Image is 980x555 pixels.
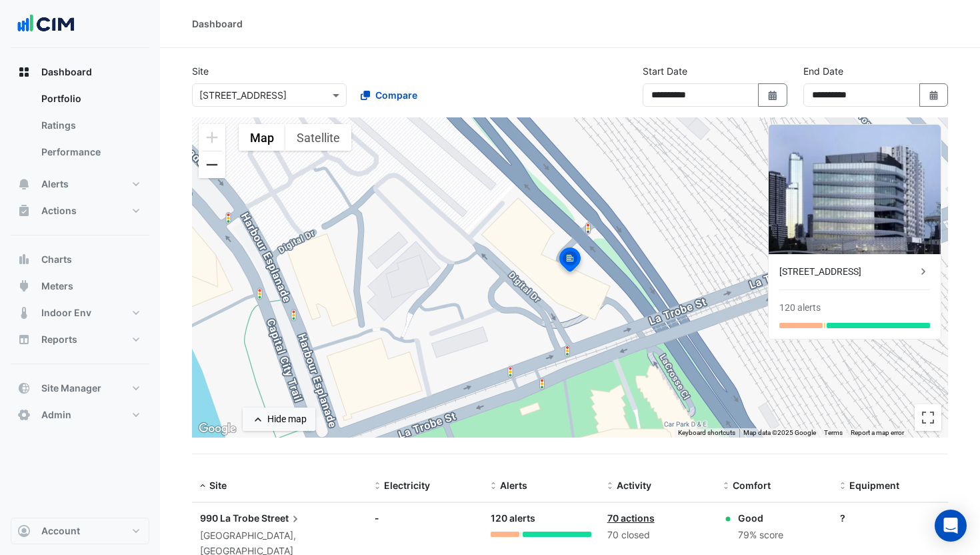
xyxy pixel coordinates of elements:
label: Start Date [643,64,687,78]
app-icon: Indoor Env [17,306,31,320]
app-icon: Charts [17,253,31,266]
button: Account [11,518,149,544]
span: Site [209,480,227,491]
button: Dashboard [11,59,149,85]
label: End Date [803,64,843,78]
button: Show street map [239,124,285,151]
img: Company Logo [16,11,76,37]
a: 70 actions [607,512,655,524]
span: Charts [41,253,72,266]
a: Ratings [31,112,149,139]
div: Dashboard [192,17,243,31]
button: Zoom out [199,151,225,178]
app-icon: Alerts [17,177,31,191]
div: - [375,511,475,525]
a: Performance [31,139,149,165]
span: Electricity [384,480,430,491]
app-icon: Admin [17,408,31,422]
app-icon: Dashboard [17,65,31,79]
button: Admin [11,402,149,428]
span: 990 La Trobe [200,512,259,524]
span: Account [41,524,80,538]
span: Admin [41,408,71,422]
span: Street [261,511,302,526]
label: Site [192,64,209,78]
div: ? [840,511,940,525]
button: Show satellite imagery [285,124,351,151]
div: Hide map [267,412,307,426]
span: Comfort [733,480,771,491]
div: Dashboard [11,85,149,171]
button: Actions [11,197,149,224]
div: 70 closed [607,528,707,543]
a: Portfolio [31,85,149,112]
span: Equipment [849,480,899,491]
span: Alerts [41,177,69,191]
a: Click to see this area on Google Maps [195,420,239,438]
div: Good [738,511,783,525]
app-icon: Meters [17,280,31,293]
button: Keyboard shortcuts [678,428,735,438]
button: Site Manager [11,375,149,402]
span: Indoor Env [41,306,91,320]
span: Compare [375,88,417,102]
button: Zoom in [199,124,225,151]
div: 120 alerts [779,301,821,315]
span: Alerts [500,480,527,491]
div: [STREET_ADDRESS] [779,265,917,279]
button: Alerts [11,171,149,197]
img: site-pin-selected.svg [555,245,585,277]
app-icon: Actions [17,204,31,217]
div: Open Intercom Messenger [935,510,967,542]
app-icon: Site Manager [17,382,31,395]
div: 79% score [738,528,783,543]
span: Meters [41,280,73,293]
button: Indoor Env [11,300,149,326]
a: Report a map error [851,429,904,436]
button: Meters [11,273,149,300]
span: Map data ©2025 Google [743,429,816,436]
img: 990 La Trobe Street [769,125,941,254]
fa-icon: Select Date [928,89,940,101]
div: 120 alerts [491,511,591,526]
button: Charts [11,246,149,273]
img: Google [195,420,239,438]
span: Site Manager [41,382,101,395]
span: Reports [41,333,77,346]
span: Actions [41,204,77,217]
span: Activity [617,480,651,491]
button: Compare [352,83,426,107]
button: Hide map [243,408,315,431]
a: Terms (opens in new tab) [824,429,843,436]
button: Toggle fullscreen view [915,404,941,431]
span: Dashboard [41,65,92,79]
fa-icon: Select Date [767,89,779,101]
app-icon: Reports [17,333,31,346]
button: Reports [11,326,149,353]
